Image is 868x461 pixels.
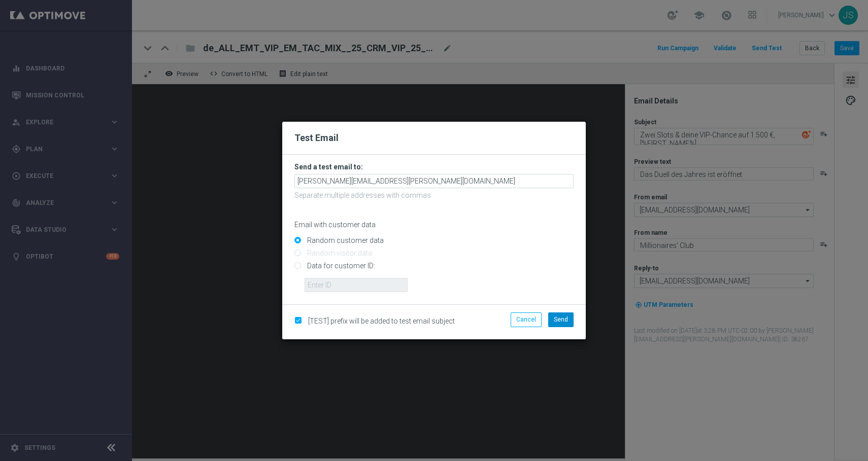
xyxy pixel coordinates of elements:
[554,316,568,323] span: Send
[294,162,574,171] h3: Send a test email to:
[294,220,574,229] p: Email with customer data
[511,312,542,327] button: Cancel
[294,132,574,144] h2: Test Email
[294,191,574,200] p: Separate multiple addresses with commas
[305,278,408,292] input: Enter ID
[305,236,384,245] label: Random customer data
[548,312,574,327] button: Send
[308,317,455,325] span: [TEST] prefix will be added to test email subject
